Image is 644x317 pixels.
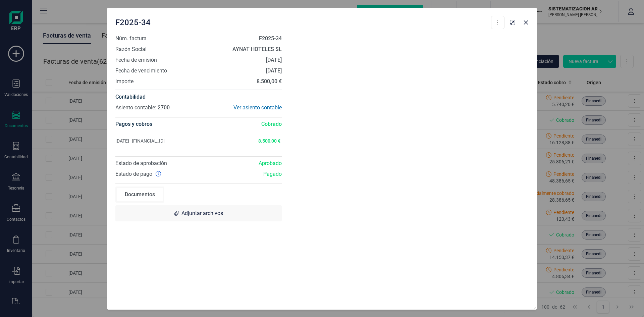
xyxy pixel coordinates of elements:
span: Importe [115,77,133,86]
span: Fecha de emisión [115,56,157,64]
span: Cobrado [261,120,282,128]
span: 8.500,00 € [247,138,280,144]
strong: AYNAT HOTELES SL [232,46,282,52]
span: [FINANCIAL_ID] [132,138,165,144]
strong: F2025-34 [259,35,282,42]
h4: Contabilidad [115,93,282,101]
span: Núm. factura [115,35,147,43]
div: Adjuntar archivos [115,205,282,221]
div: Pagado [199,170,287,178]
strong: 8.500,00 € [257,78,282,85]
strong: [DATE] [266,57,282,63]
div: Documentos [117,188,163,201]
span: Asiento contable: [115,104,156,111]
div: Ver asiento contable [199,104,282,112]
span: Estado de pago [115,170,152,178]
span: Razón Social [115,45,147,53]
span: 2700 [158,104,170,111]
h4: Pagos y cobros [115,117,152,131]
strong: [DATE] [266,67,282,74]
div: Aprobado [199,159,287,167]
span: Adjuntar archivos [181,209,223,217]
span: Estado de aprobación [115,160,167,166]
span: [DATE] [115,138,129,144]
span: Fecha de vencimiento [115,67,167,75]
span: F2025-34 [115,17,151,28]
